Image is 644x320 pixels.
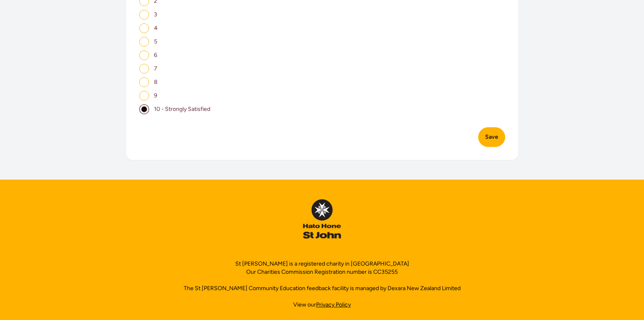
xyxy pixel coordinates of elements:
[293,301,351,309] a: View ourPrivacy Policy
[154,106,210,113] span: 10 - Strongly Satisfied
[235,260,409,276] p: St [PERSON_NAME] is a registered charity in [GEOGRAPHIC_DATA] Our Charities Commission Registrati...
[139,104,149,114] input: 10 - Strongly Satisfied
[316,301,351,308] span: Privacy Policy
[139,64,149,74] input: 7
[154,25,158,32] span: 4
[303,199,341,239] img: InPulse
[184,284,461,293] p: The St [PERSON_NAME] Community Education feedback facility is managed by Dexara New Zealand Limited
[154,65,157,72] span: 7
[154,38,157,45] span: 5
[139,23,149,33] input: 4
[139,10,149,20] input: 3
[154,11,157,18] span: 3
[154,92,157,99] span: 9
[139,37,149,47] input: 5
[139,77,149,87] input: 8
[154,79,158,86] span: 8
[478,127,505,147] button: Save
[139,91,149,101] input: 9
[139,50,149,60] input: 6
[154,52,157,59] span: 6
